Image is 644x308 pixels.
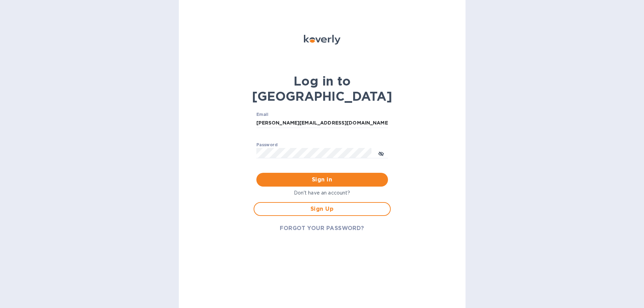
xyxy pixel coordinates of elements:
span: FORGOT YOUR PASSWORD? [280,224,364,232]
button: Sign Up [254,202,391,216]
button: toggle password visibility [374,146,388,160]
span: Sign in [262,176,382,184]
b: Log in to [GEOGRAPHIC_DATA] [252,73,392,104]
button: FORGOT YOUR PASSWORD? [274,221,370,235]
img: Koverly [304,35,340,44]
label: Password [256,143,277,147]
p: Don't have an account? [254,189,391,197]
button: Sign in [256,173,388,187]
span: Sign Up [260,205,385,213]
label: Email [256,113,268,117]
